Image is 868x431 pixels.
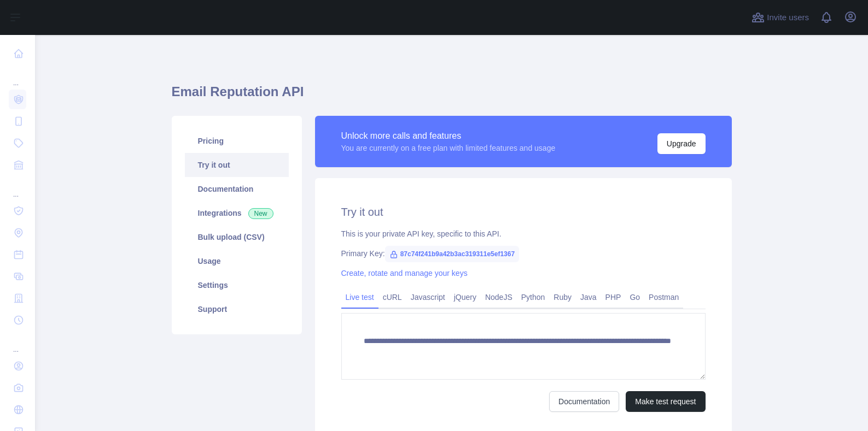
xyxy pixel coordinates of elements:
a: Integrations New [185,201,289,225]
a: NodeJS [481,288,517,306]
div: ... [9,332,26,354]
span: 87c74f241b9a42b3ac319311e5ef1367 [385,246,520,262]
a: Support [185,297,289,321]
a: Documentation [185,177,289,201]
a: Usage [185,249,289,273]
a: cURL [378,288,406,306]
div: ... [9,66,26,87]
a: jQuery [450,288,481,306]
a: Ruby [549,288,576,306]
a: Create, rotate and manage your keys [341,269,468,278]
div: Unlock more calls and features [341,129,556,143]
a: Java [576,288,601,306]
div: Primary Key: [341,248,706,259]
a: Python [517,288,550,306]
a: Go [625,288,644,306]
div: ... [9,177,26,199]
h1: Email Reputation API [172,83,732,109]
a: Pricing [185,129,289,153]
a: Documentation [549,391,619,412]
button: Invite users [749,9,811,26]
span: New [248,208,273,219]
div: You are currently on a free plan with limited features and usage [341,143,556,153]
button: Make test request [626,391,705,412]
div: This is your private API key, specific to this API. [341,228,706,239]
a: Javascript [406,288,450,306]
a: Live test [341,288,378,306]
a: Bulk upload (CSV) [185,225,289,249]
span: Invite users [767,11,809,24]
h2: Try it out [341,204,706,220]
a: PHP [601,288,626,306]
button: Upgrade [657,133,706,154]
a: Settings [185,273,289,297]
a: Postman [644,288,683,306]
a: Try it out [185,153,289,177]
